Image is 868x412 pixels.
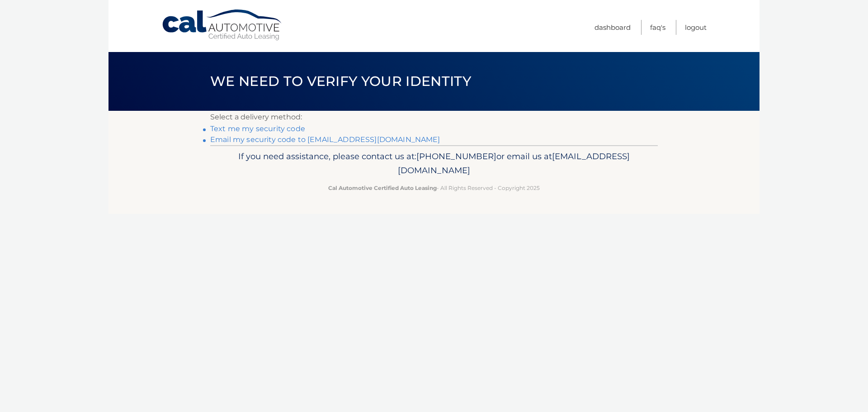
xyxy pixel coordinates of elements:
a: Logout [685,20,707,35]
p: If you need assistance, please contact us at: or email us at [216,149,652,178]
a: FAQ's [650,20,665,35]
a: Email my security code to [EMAIL_ADDRESS][DOMAIN_NAME] [210,135,440,144]
a: Dashboard [594,20,631,35]
span: [PHONE_NUMBER] [416,151,496,161]
a: Text me my security code [210,124,305,133]
span: We need to verify your identity [210,73,471,90]
p: Select a delivery method: [210,111,658,123]
a: Cal Automotive [161,9,283,41]
strong: Cal Automotive Certified Auto Leasing [328,185,437,191]
p: - All Rights Reserved - Copyright 2025 [216,183,652,193]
